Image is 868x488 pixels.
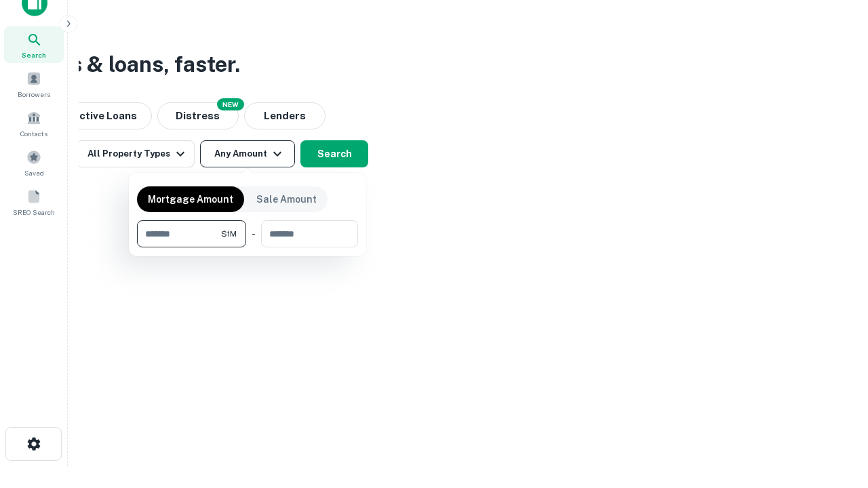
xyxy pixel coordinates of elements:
p: Sale Amount [256,192,317,207]
div: - [252,220,256,247]
p: Mortgage Amount [148,192,233,207]
span: $1M [221,228,237,240]
iframe: Chat Widget [800,380,868,445]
